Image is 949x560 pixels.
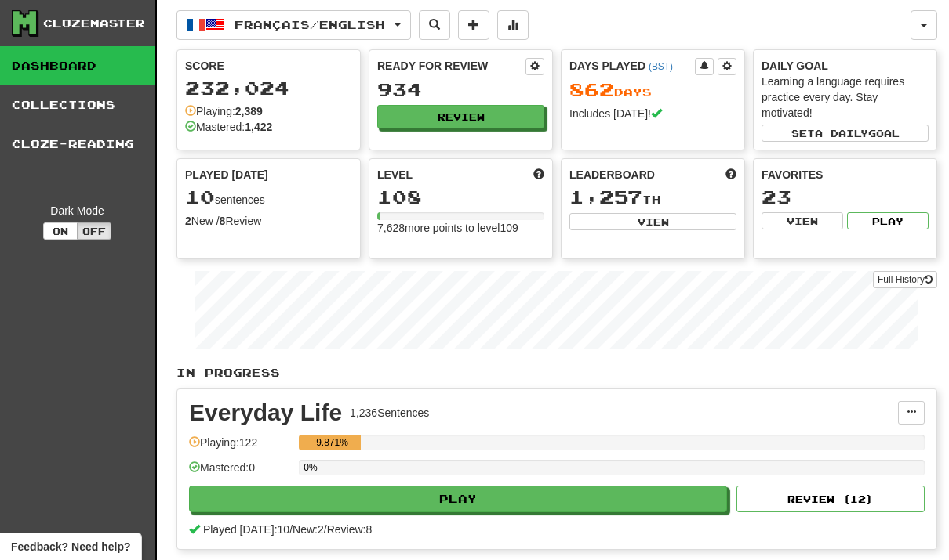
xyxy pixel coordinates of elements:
button: View [762,212,843,229]
span: Score more points to level up [533,167,544,182]
div: 1,236 Sentences [350,405,429,421]
span: a daily [815,128,868,139]
div: Dark Mode [12,203,143,219]
div: Clozemaster [43,16,145,31]
span: / [324,523,327,536]
div: 934 [377,80,544,99]
a: Full History [873,271,937,288]
button: On [43,222,78,240]
div: Days Played [569,58,695,74]
div: Everyday Life [189,401,342,425]
span: Open feedback widget [11,539,130,555]
strong: 8 [220,215,226,227]
span: 862 [569,78,614,100]
div: 23 [762,187,929,207]
button: More stats [497,10,529,40]
span: Played [DATE]: 10 [203,523,289,536]
span: Français / English [235,18,385,31]
button: Add sentence to collection [458,10,489,40]
button: Off [77,222,111,240]
span: New: 2 [293,523,324,536]
span: Review: 8 [327,523,373,536]
a: (BST) [649,61,673,72]
div: 7,628 more points to level 109 [377,220,544,236]
button: Review (12) [736,486,925,512]
span: 10 [185,186,215,208]
button: Review [377,105,544,128]
div: 232,024 [185,78,352,98]
div: th [569,187,736,208]
div: Ready for Review [377,58,525,74]
div: Includes [DATE]! [569,106,736,121]
button: Play [189,486,727,512]
span: Level [377,167,413,182]
div: Favorites [762,167,929,182]
p: In Progress [176,365,937,381]
span: / [289,523,293,536]
span: This week in points, UTC [725,167,736,182]
div: 108 [377,187,544,207]
strong: 2 [185,215,191,227]
div: Score [185,58,352,74]
div: sentences [185,187,352,208]
button: Français/English [176,10,411,40]
span: Played [DATE] [185,167,268,182]
div: Playing: [185,103,263,119]
button: Search sentences [419,10,450,40]
button: Seta dailygoal [762,125,929,142]
span: 1,257 [569,186,642,208]
button: View [569,213,736,230]
div: Daily Goal [762,58,929,74]
div: Playing: 122 [189,435,291,461]
strong: 2,389 [235,105,263,117]
div: Mastered: 0 [189,460,291,486]
button: Play [847,212,929,229]
div: Day s [569,80,736,100]
div: New / Review [185,213,352,229]
div: Mastered: [185,119,272,135]
div: Learning a language requires practice every day. Stay motivated! [762,74,929,121]
strong: 1,422 [245,121,272,133]
span: Leaderboard [569,167,655,182]
div: 9.871% [304,435,361,450]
